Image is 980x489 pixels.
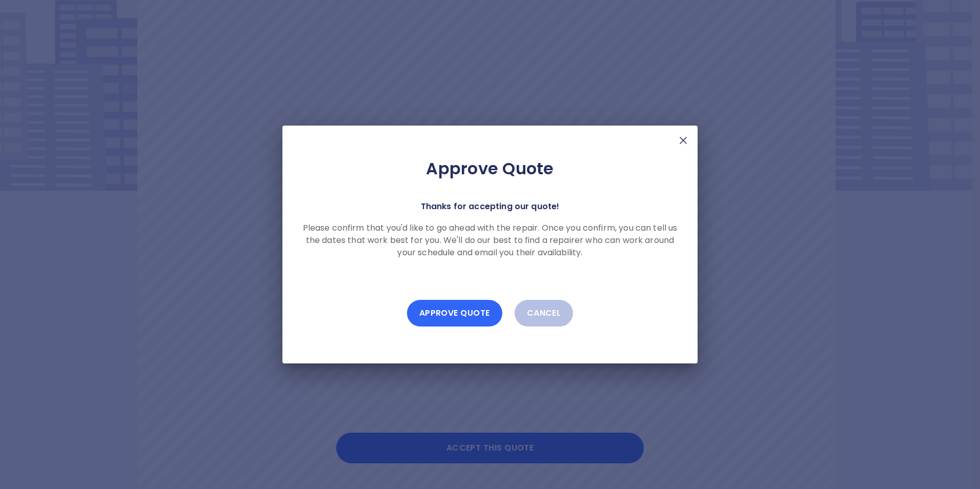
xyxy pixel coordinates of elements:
p: Thanks for accepting our quote! [421,199,560,214]
img: X Mark [677,134,689,147]
p: Please confirm that you'd like to go ahead with the repair. Once you confirm, you can tell us the... [299,222,681,259]
button: Approve Quote [407,300,502,327]
h2: Approve Quote [299,158,681,179]
button: Cancel [515,300,574,327]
